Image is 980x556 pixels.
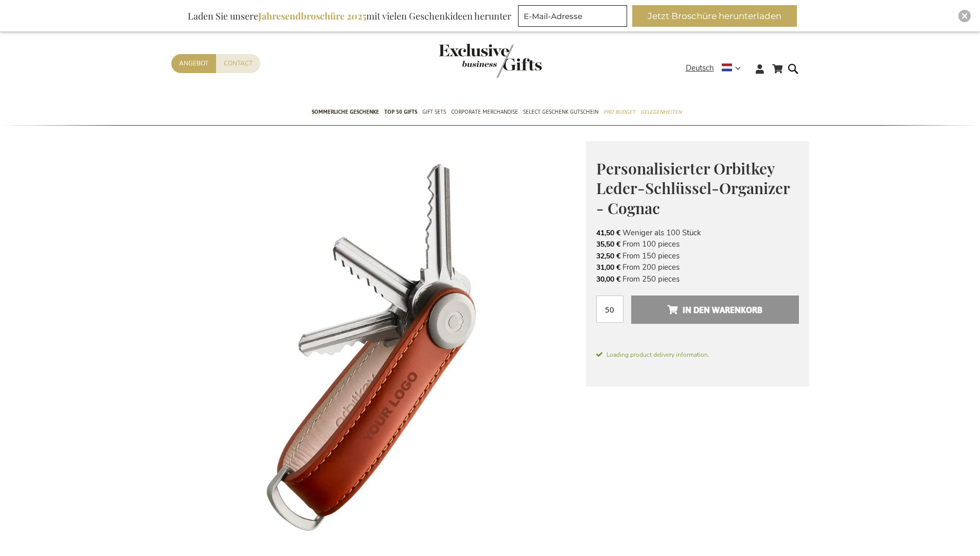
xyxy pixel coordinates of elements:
input: Menge [596,296,623,323]
span: Loading product delivery information. [596,350,799,359]
input: E-Mail-Adresse [518,5,627,27]
span: 35,50 € [596,239,620,249]
span: 30,00 € [596,274,620,284]
li: From 150 pieces [596,250,799,262]
div: Close [958,10,971,22]
button: Jetzt Broschüre herunterladen [632,5,797,27]
li: From 100 pieces [596,238,799,250]
a: Select Geschenk Gutschein [523,100,598,126]
a: TOP 50 Gifts [384,100,417,126]
li: Weniger als 100 Stück [596,227,799,238]
span: Personalisierter Orbitkey Leder-Schlüssel-Organizer - Cognac [596,158,790,218]
a: Pro Budget [603,100,635,126]
span: 41,50 € [596,228,620,238]
img: Close [961,13,968,19]
li: From 250 pieces [596,273,799,285]
span: Sommerliche geschenke [312,107,379,117]
img: Personalisierter Orbitkey Leder-Schlüssel-Organizer - Cognac [171,141,586,556]
a: Contact [216,54,260,73]
a: store logo [439,44,490,78]
form: marketing offers and promotions [518,5,630,30]
span: Gelegenheiten [640,107,682,117]
a: Gelegenheiten [640,100,682,126]
span: Corporate Merchandise [451,107,518,117]
span: Select Geschenk Gutschein [523,107,598,117]
span: 32,50 € [596,251,620,261]
li: From 200 pieces [596,262,799,273]
a: Corporate Merchandise [451,100,518,126]
span: Gift Sets [422,107,446,117]
div: Laden Sie unsere mit vielen Geschenkideen herunter [183,5,516,27]
img: Exclusive Business gifts logo [439,44,542,78]
span: Deutsch [686,62,714,74]
b: Jahresendbroschüre 2025 [258,10,366,22]
a: Gift Sets [422,100,446,126]
a: Sommerliche geschenke [312,100,379,126]
a: Angebot [171,54,216,73]
span: TOP 50 Gifts [384,107,417,117]
span: Pro Budget [603,107,635,117]
span: 31,00 € [596,263,620,272]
